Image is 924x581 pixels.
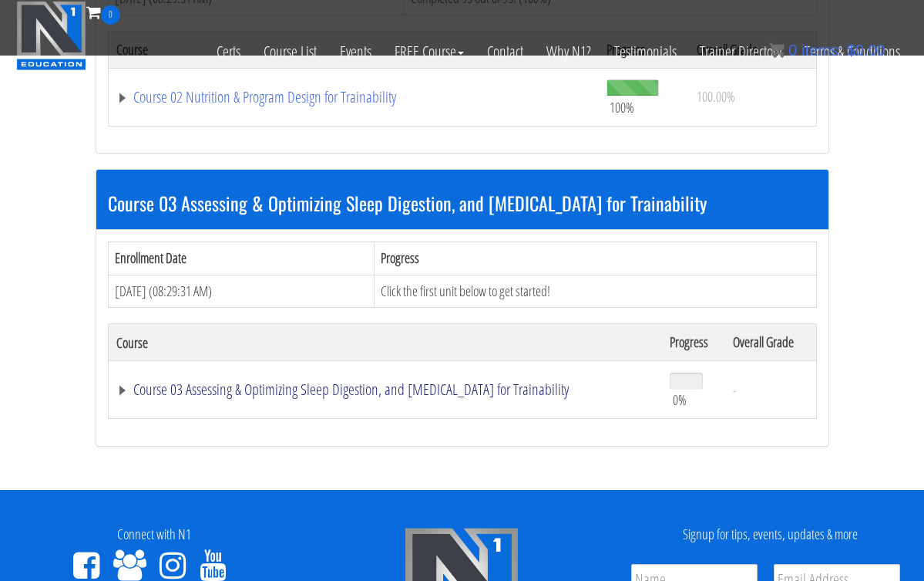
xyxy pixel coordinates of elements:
a: Course 02 Nutrition & Program Design for Trainability [116,90,592,105]
h3: Course 03 Assessing & Optimizing Sleep Digestion, and [MEDICAL_DATA] for Trainability [108,193,817,213]
span: 0 [101,5,120,25]
span: 100% [610,99,634,116]
a: Testimonials [603,25,688,79]
a: Why N1? [535,25,603,79]
a: 0 [86,2,120,22]
a: FREE Course [383,25,475,79]
td: - [725,361,816,419]
span: items: [801,42,842,59]
a: Trainer Directory [688,25,793,79]
th: Enrollment Date [108,242,375,275]
a: Events [328,25,383,79]
h4: Signup for tips, events, updates & more [627,527,912,542]
h4: Connect with N1 [12,527,297,542]
a: Certs [205,25,252,79]
bdi: 0.00 [847,42,885,59]
a: Contact [475,25,535,79]
span: 0% [673,391,687,408]
a: Course 03 Assessing & Optimizing Sleep Digestion, and [MEDICAL_DATA] for Trainability [116,382,654,397]
th: Overall Grade [725,324,816,361]
td: [DATE] (08:29:31 AM) [108,275,375,308]
a: Course List [252,25,328,79]
a: 0 items: $0.00 [769,42,885,59]
a: Terms & Conditions [793,25,912,79]
span: 0 [788,42,797,59]
th: Course [108,324,662,361]
img: icon11.png [769,42,785,58]
td: Click the first unit below to get started! [375,275,816,308]
th: Progress [375,242,816,275]
img: n1-education [16,1,86,70]
th: Progress [662,324,726,361]
span: $ [847,42,855,59]
td: 100.00% [689,68,816,126]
